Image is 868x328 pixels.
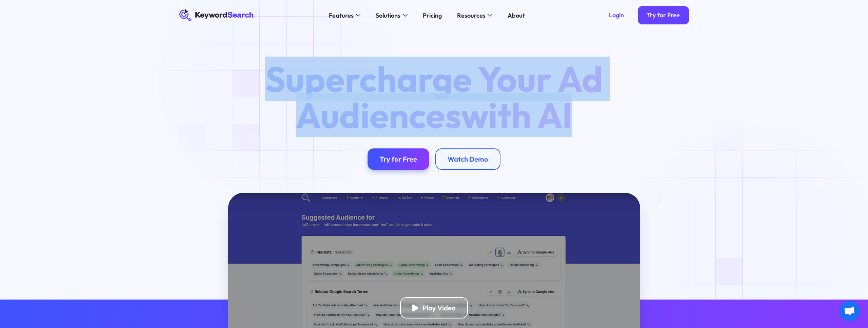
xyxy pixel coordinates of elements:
[418,9,446,21] a: Pricing
[508,11,525,20] div: About
[461,93,572,137] span: with AI
[422,304,456,312] div: Play Video
[368,148,429,170] a: Try for Free
[448,155,488,163] div: Watch Demo
[840,301,860,321] div: Open chat
[329,11,354,20] div: Features
[457,11,486,20] div: Resources
[380,155,417,163] div: Try for Free
[609,12,624,19] div: Login
[423,11,442,20] div: Pricing
[251,61,617,133] h1: Supercharge Your Ad Audiences
[503,9,529,21] a: About
[647,12,680,19] div: Try for Free
[638,6,689,24] a: Try for Free
[600,6,633,24] a: Login
[376,11,400,20] div: Solutions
